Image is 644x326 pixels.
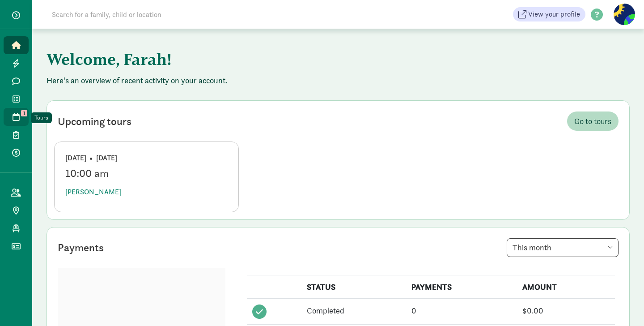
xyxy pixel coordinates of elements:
th: STATUS [301,275,407,299]
h1: Welcome, Farah! [47,43,489,75]
th: AMOUNT [517,275,615,299]
p: Here's an overview of recent activity on your account. [47,75,630,86]
div: Upcoming tours [58,113,131,129]
div: 10:00 am [65,167,228,180]
div: [DATE] • [DATE] [65,153,228,163]
input: Search for a family, child or location [47,5,297,23]
a: Go to tours [567,112,619,131]
div: Tours [34,113,48,122]
div: $0.00 [522,305,610,317]
a: 1 [4,108,29,126]
span: [PERSON_NAME] [65,187,121,197]
button: [PERSON_NAME] [65,183,121,201]
div: 0 [411,305,512,317]
iframe: Chat Widget [599,283,644,326]
div: Completed [307,305,401,317]
span: Go to tours [574,115,611,127]
span: View your profile [528,9,580,20]
th: PAYMENTS [406,275,517,299]
span: 1 [21,110,27,116]
div: Payments [58,240,104,256]
a: View your profile [513,7,585,21]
